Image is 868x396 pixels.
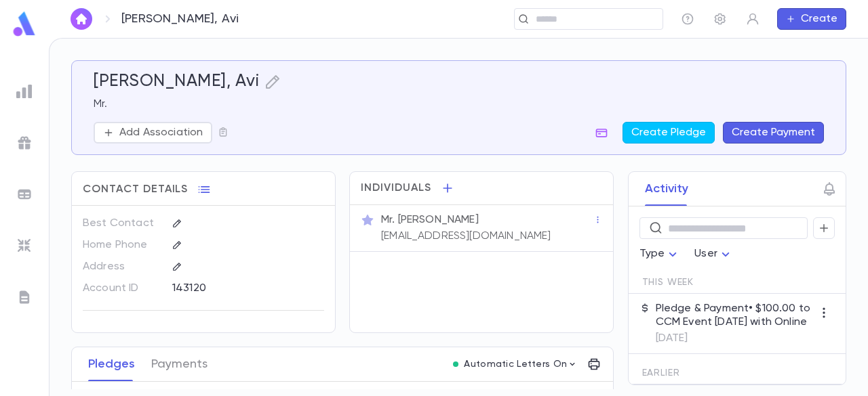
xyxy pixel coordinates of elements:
[83,278,161,299] p: Account ID
[83,183,188,196] span: Contact Details
[656,302,813,329] p: Pledge & Payment • $100.00 to CCM Event [DATE] with Online
[381,229,551,243] p: [EMAIL_ADDRESS][DOMAIN_NAME]
[464,359,567,370] p: Automatic Letters On
[119,126,203,139] p: Add Association
[83,213,161,234] p: Best Contact
[694,248,717,259] span: User
[777,8,846,30] button: Create
[448,355,583,374] button: Automatic Letters On
[94,122,212,144] button: Add Association
[83,234,161,256] p: Home Phone
[151,347,208,381] button: Payments
[73,14,90,24] img: home_white.a664292cf8c1dea59945f0da9f25487c.svg
[16,186,33,202] img: batches_grey.339ca447c9d9533ef1741baa751efc33.svg
[639,248,665,259] span: Type
[11,11,38,37] img: logo
[88,347,135,381] button: Pledges
[694,241,734,267] div: User
[16,289,33,305] img: letters_grey.7941b92b52307dd3b8a917253454ce1c.svg
[645,172,688,206] button: Activity
[656,332,813,345] p: [DATE]
[16,238,33,254] img: imports_grey.530a8a0e642e233f2baf0ef88e8c9fcb.svg
[642,368,680,378] span: Earlier
[94,72,259,92] h5: [PERSON_NAME], Avi
[121,12,239,26] p: [PERSON_NAME], Avi
[16,135,33,151] img: campaigns_grey.99e729a5f7ee94e3726e6486bddda8f1.svg
[639,241,682,267] div: Type
[94,97,824,111] p: Mr.
[723,122,824,144] button: Create Payment
[361,181,431,195] span: Individuals
[381,213,479,227] p: Mr. [PERSON_NAME]
[623,122,715,144] button: Create Pledge
[642,277,694,288] span: This Week
[83,256,161,278] p: Address
[172,278,295,298] div: 143120
[16,83,33,100] img: reports_grey.c525e4749d1bce6a11f5fe2a8de1b229.svg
